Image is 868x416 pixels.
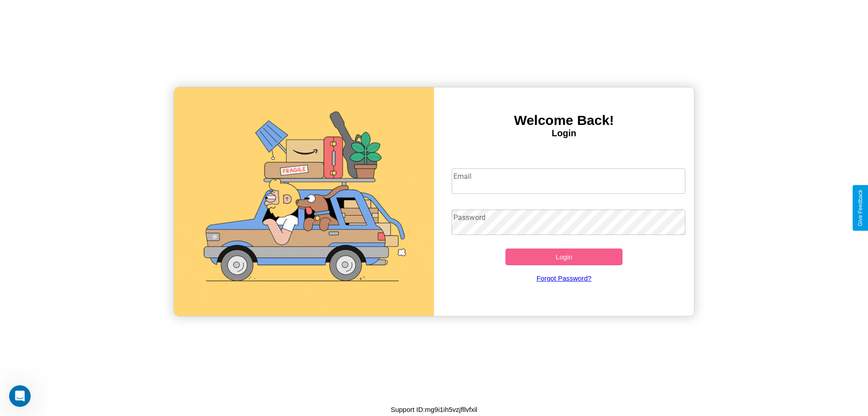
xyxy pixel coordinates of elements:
[857,190,863,226] div: Give Feedback
[434,113,694,128] h3: Welcome Back!
[505,249,623,265] button: Login
[391,403,477,416] p: Support ID: mg9i1ih5vzjfllvfxil
[174,87,434,316] img: gif
[434,128,694,139] h4: Login
[447,265,681,291] a: Forgot Password?
[9,385,31,407] iframe: Intercom live chat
